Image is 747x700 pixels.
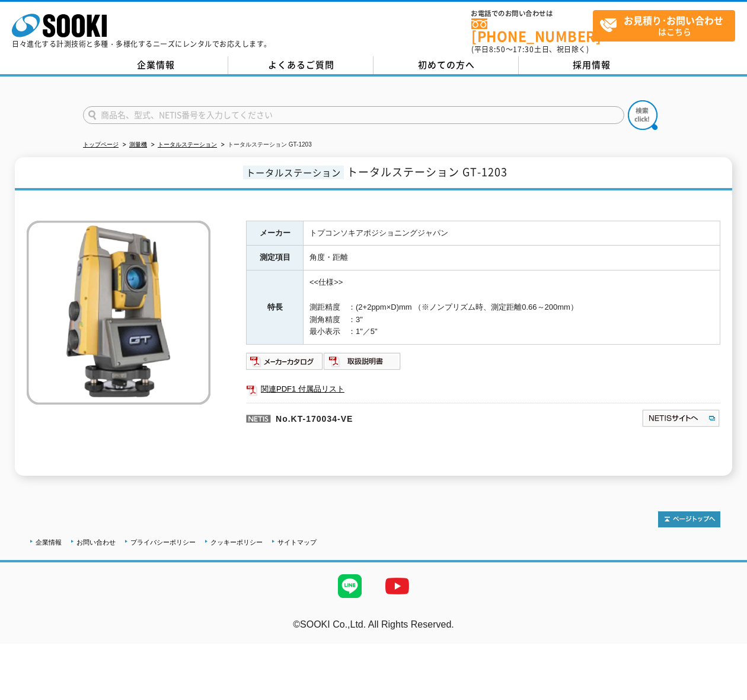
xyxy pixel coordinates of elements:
[324,352,401,371] img: 取扱説明書
[246,403,527,431] p: No.KT-170034-VE
[599,11,735,40] span: はこちら
[246,352,324,371] img: メーカーカタログ
[158,141,217,148] a: トータルステーション
[12,40,272,47] p: 日々進化する計測技術と多種・多様化するニーズにレンタルでお応えします。
[418,58,475,71] span: 初めての方へ
[228,56,373,74] a: よくあるご質問
[247,271,304,345] th: 特長
[83,106,624,124] input: 商品名、型式、NETIS番号を入力してください
[641,409,720,428] img: NETISサイトへ
[277,539,317,546] a: サイトマップ
[489,44,506,55] span: 8:50
[373,56,519,74] a: 初めての方へ
[210,539,263,546] a: クッキーポリシー
[658,511,720,527] img: トップページへ
[219,139,312,151] li: トータルステーション GT-1203
[246,381,720,397] a: 関連PDF1 付属品リスト
[246,359,324,368] a: メーカーカタログ
[326,562,373,610] img: LINE
[324,359,401,368] a: 取扱説明書
[471,44,589,55] span: (平日 ～ 土日、祝日除く)
[373,562,421,610] img: YouTube
[471,10,593,17] span: お電話でのお問い合わせは
[130,539,196,546] a: プライバシーポリシー
[304,221,720,246] td: トプコンソキアポジショニングジャパン
[129,141,147,148] a: 測量機
[76,539,116,546] a: お問い合わせ
[701,632,747,642] a: テストMail
[624,13,723,27] strong: お見積り･お問い合わせ
[593,10,735,42] a: お見積り･お問い合わせはこちら
[519,56,664,74] a: 採用情報
[628,100,657,130] img: btn_search.png
[304,271,720,345] td: <<仕様>> 測距精度 ：(2+2ppm×D)mm （※ノンプリズム時、測定距離0.66～200mm） 測角精度 ：3" 最小表示 ：1"／5"
[27,221,210,405] img: トータルステーション GT-1203
[36,539,62,546] a: 企業情報
[83,141,119,148] a: トップページ
[304,246,720,271] td: 角度・距離
[247,246,304,271] th: 測定項目
[243,166,344,179] span: トータルステーション
[83,56,228,74] a: 企業情報
[471,18,593,43] a: [PHONE_NUMBER]
[247,221,304,246] th: メーカー
[513,44,534,55] span: 17:30
[347,164,507,180] span: トータルステーション GT-1203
